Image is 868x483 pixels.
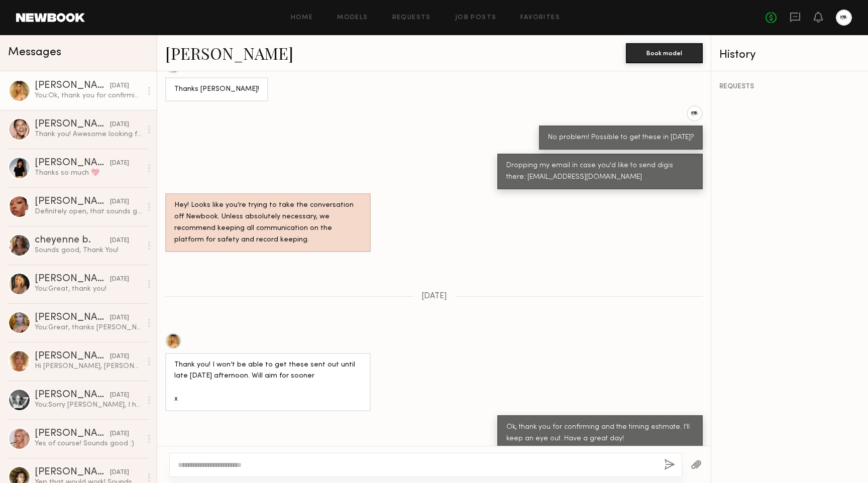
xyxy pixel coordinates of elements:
div: [DATE] [110,236,129,246]
div: [DATE] [110,120,129,130]
div: History [719,49,860,61]
div: [DATE] [110,159,129,168]
div: Thanks [PERSON_NAME]! [174,84,259,95]
div: [PERSON_NAME] [35,390,110,400]
button: Book model [626,43,703,63]
div: [PERSON_NAME] [35,351,110,361]
div: No problem! Possible to get these in [DATE]? [548,132,694,144]
a: Home [291,15,313,21]
div: Hi [PERSON_NAME], [PERSON_NAME] so excited to be considered & potentially be part of this campaig... [35,361,142,371]
div: [DATE] [110,391,129,400]
div: [PERSON_NAME] [35,429,110,439]
div: cheyenne b. [35,235,110,246]
a: [PERSON_NAME] [165,42,293,64]
a: Job Posts [455,15,497,21]
div: [PERSON_NAME] [35,313,110,323]
div: You: Great, thank you! [35,284,142,294]
a: Models [337,15,368,21]
div: Dropping my email in case you'd like to send digis there: [EMAIL_ADDRESS][DOMAIN_NAME] [506,160,694,183]
div: [PERSON_NAME] [35,158,110,168]
div: Ok, thank you for confirming and the timing estimate. I'll keep an eye out. Have a great day! [506,422,694,445]
div: Hey! Looks like you’re trying to take the conversation off Newbook. Unless absolutely necessary, ... [174,200,362,246]
a: Favorites [520,15,560,21]
div: Definitely open, that sounds great! Appreciate it! [35,207,142,216]
div: You: Ok, thank you for confirming and the timing estimate. I'll keep an eye out. Have a great day! [35,91,142,100]
div: You: Sorry [PERSON_NAME], I hit copy + paste to all candidates in our shortlist. You may have rec... [35,400,142,410]
div: [DATE] [110,197,129,207]
span: Messages [8,47,61,58]
div: Thank you! Awesome looking forward to talking to you soon! [35,130,142,139]
div: [PERSON_NAME] [35,467,110,477]
div: [DATE] [110,275,129,284]
div: Thanks so much 💖 [35,168,142,178]
div: [DATE] [110,429,129,439]
div: [DATE] [110,468,129,477]
div: REQUESTS [719,83,860,90]
span: [DATE] [421,292,447,301]
a: Requests [392,15,431,21]
div: Sounds good, Thank You! [35,246,142,255]
div: [DATE] [110,313,129,323]
div: [DATE] [110,352,129,361]
div: Yes of course! Sounds good :) [35,439,142,448]
div: You: Great, thanks [PERSON_NAME]! [35,323,142,332]
div: [PERSON_NAME] [35,119,110,130]
div: Thank you! I won’t be able to get these sent out until late [DATE] afternoon. Will aim for sooner x [174,359,362,406]
div: [PERSON_NAME] [35,274,110,284]
div: [PERSON_NAME] [35,81,110,91]
div: [PERSON_NAME] [35,197,110,207]
div: [DATE] [110,81,129,91]
a: Book model [626,48,703,57]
